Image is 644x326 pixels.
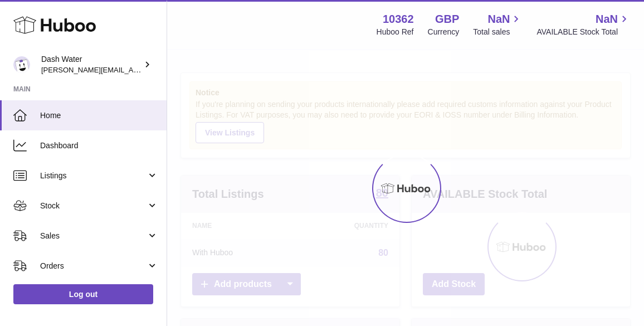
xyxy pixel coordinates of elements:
[473,27,523,37] span: Total sales
[435,12,459,27] strong: GBP
[41,65,223,74] span: [PERSON_NAME][EMAIL_ADDRESS][DOMAIN_NAME]
[40,110,158,121] span: Home
[40,201,147,211] span: Stock
[41,54,142,75] div: Dash Water
[428,27,460,37] div: Currency
[536,12,631,37] a: NaN AVAILABLE Stock Total
[536,27,631,37] span: AVAILABLE Stock Total
[40,171,147,181] span: Listings
[13,284,153,304] a: Log out
[596,12,618,27] span: NaN
[383,12,414,27] strong: 10362
[40,140,158,151] span: Dashboard
[487,12,510,27] span: NaN
[40,231,147,241] span: Sales
[40,261,147,271] span: Orders
[473,12,523,37] a: NaN Total sales
[13,56,30,73] img: james@dash-water.com
[377,27,414,37] div: Huboo Ref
